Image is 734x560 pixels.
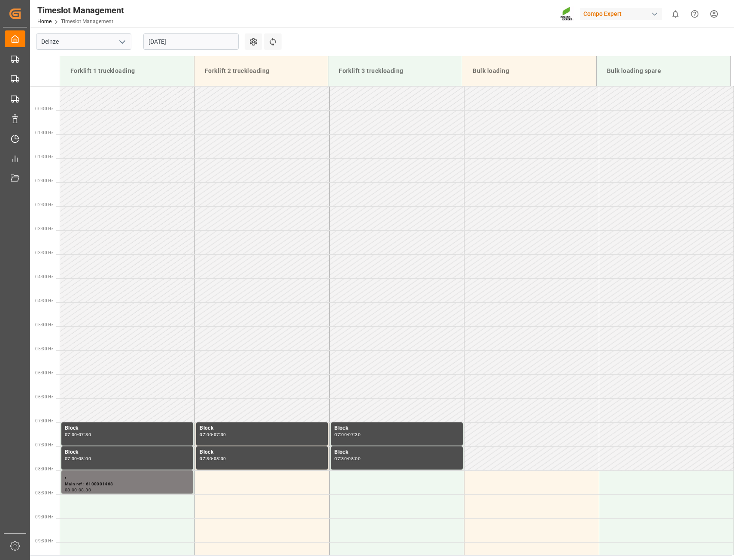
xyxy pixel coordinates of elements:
div: Bulk loading spare [604,63,723,79]
div: Block [334,424,459,433]
button: Help Center [685,4,704,24]
span: 02:00 Hr [35,178,53,183]
div: Block [65,448,190,457]
div: - [212,457,213,461]
span: 07:00 Hr [35,418,53,423]
div: Forklift 1 truckloading [67,63,187,79]
div: Block [200,448,325,457]
span: 05:30 Hr [35,346,53,351]
div: 07:00 [334,433,347,437]
div: Block [200,424,325,433]
div: Compo Expert [580,8,662,20]
div: Main ref : 6100001468 [65,481,190,488]
input: Type to search/select [36,33,131,50]
button: show 0 new notifications [666,4,685,24]
div: Timeslot Management [37,4,124,17]
span: 02:30 Hr [35,202,53,207]
div: 07:30 [348,433,361,437]
a: Home [37,18,52,24]
div: 08:00 [79,457,91,461]
div: 08:30 [79,488,91,492]
button: open menu [115,35,128,48]
div: 07:30 [65,457,77,461]
div: , [65,472,190,481]
div: 08:00 [214,457,226,461]
div: - [77,488,79,492]
span: 09:30 Hr [35,539,53,543]
div: - [347,433,348,437]
span: 04:00 Hr [35,274,53,279]
span: 04:30 Hr [35,298,53,303]
div: 07:00 [200,433,212,437]
span: 06:30 Hr [35,394,53,399]
div: Block [65,424,190,433]
span: 03:00 Hr [35,226,53,231]
span: 00:30 Hr [35,106,53,111]
div: Block [334,448,459,457]
span: 07:30 Hr [35,443,53,447]
span: 01:30 Hr [35,154,53,159]
span: 08:30 Hr [35,491,53,495]
div: 07:30 [79,433,91,437]
div: 08:00 [65,488,77,492]
div: - [347,457,348,461]
span: 01:00 Hr [35,130,53,135]
div: - [77,433,79,437]
span: 06:00 Hr [35,370,53,375]
div: 07:30 [334,457,347,461]
div: Forklift 3 truckloading [335,63,455,79]
div: Forklift 2 truckloading [201,63,321,79]
img: Screenshot%202023-09-29%20at%2010.02.21.png_1712312052.png [560,6,574,21]
button: Compo Expert [580,6,666,22]
div: 07:00 [65,433,77,437]
div: Bulk loading [469,63,589,79]
div: 07:30 [214,433,226,437]
div: 08:00 [348,457,361,461]
span: 05:00 Hr [35,322,53,327]
div: - [77,457,79,461]
span: 09:00 Hr [35,515,53,519]
span: 03:30 Hr [35,250,53,255]
div: - [212,433,213,437]
span: 08:00 Hr [35,467,53,471]
div: 07:30 [200,457,212,461]
input: DD.MM.YYYY [143,33,239,50]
